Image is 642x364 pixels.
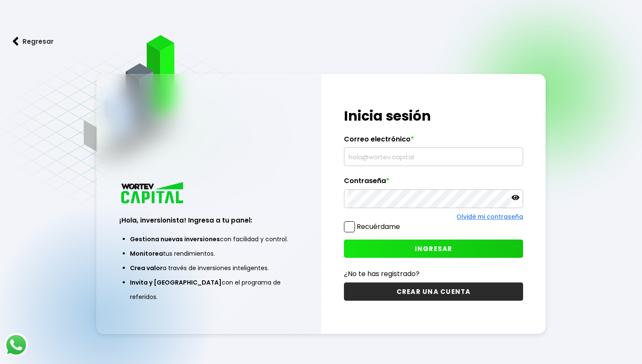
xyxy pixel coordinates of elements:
[456,212,523,221] a: Olvidé mi contraseña
[348,148,520,166] input: hola@wortev.capital
[344,268,524,279] p: ¿No te has registrado?
[130,232,288,246] li: con facilidad y control.
[344,282,524,301] button: CREAR UNA CUENTA
[13,37,19,46] img: flecha izquierda
[130,275,288,304] li: con el programa de referidos.
[130,261,288,275] li: a través de inversiones inteligentes.
[344,177,524,189] label: Contraseña
[130,246,288,261] li: tus rendimientos.
[357,222,400,231] label: Recuérdame
[130,235,220,243] span: Gestiona nuevas inversiones
[119,215,299,225] h3: ¡Hola, inversionista! Ingresa a tu panel:
[130,278,222,287] span: Invita y [GEOGRAPHIC_DATA]
[344,268,524,301] a: ¿No te has registrado?CREAR UNA CUENTA
[130,249,163,258] span: Monitorea
[4,333,28,357] img: logos_whatsapp-icon.242b2217.svg
[415,244,453,253] span: INGRESAR
[344,240,524,258] button: INGRESAR
[344,106,524,126] h1: Inicia sesión
[119,181,186,206] img: logo_wortev_capital
[344,135,524,148] label: Correo electrónico
[130,264,163,272] span: Crea valor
